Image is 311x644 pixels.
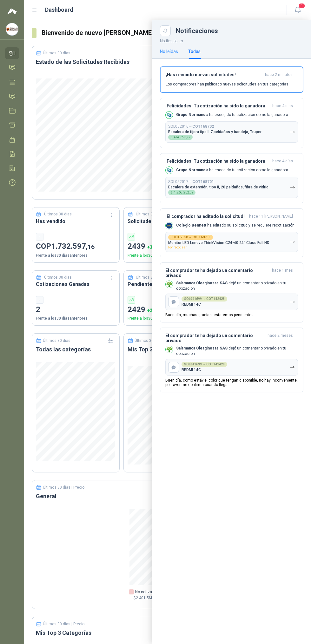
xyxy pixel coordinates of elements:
[168,235,213,240] div: SOL052028 →
[182,302,201,307] p: REDMI 14C
[6,23,18,35] img: Company Logo
[174,136,190,139] span: 464.395
[176,112,288,118] p: ha escogido tu cotización como la ganadora
[272,159,293,164] span: hace 4 días
[165,177,298,198] button: SOL052017→COT168701Escalera de extensión, tipo II, 20 peldaños, fibra de vidrio$1.268.202,04
[160,48,178,55] div: No leídas
[45,5,73,14] h1: Dashboard
[298,3,305,9] span: 1
[176,112,208,117] b: Grupo Normandía
[272,268,293,278] span: hace 1 mes
[165,313,254,317] p: Buen día, muchas gracias, estaremos pendientes
[152,36,311,44] p: Notificaciones
[174,191,193,194] span: 1.268.202
[176,167,288,173] p: ha escogido tu cotización como la ganadora
[160,262,303,323] button: El comprador te ha dejado un comentario privadohace 1 mes Company LogoSalamanca Oleaginosas SAS d...
[192,180,214,184] b: COT168701
[176,168,208,172] b: Grupo Normandía
[166,281,173,288] img: Company Logo
[176,223,295,228] p: ha editado su solicitud y se requiere recotización.
[249,214,293,219] span: hace 11 [PERSON_NAME]
[166,72,262,78] h3: ¡Has recibido nuevas solicitudes!
[166,346,173,353] img: Company Logo
[165,268,269,278] h3: El comprador te ha dejado un comentario privado
[160,328,303,392] button: El comprador te ha dejado un comentario privadohace 2 meses Company LogoSalamanca Oleaginosas SAS...
[168,135,193,140] div: $
[176,346,298,356] p: dejó un comentario privado en tu cotización
[168,124,214,129] p: SOL052016 →
[188,48,201,55] div: Todas
[166,222,173,229] img: Company Logo
[189,191,193,194] span: ,04
[165,333,265,343] h3: El comprador te ha dejado un comentario privado
[165,294,298,310] button: SOL041699 → COT142428REDMI 14C
[160,98,303,148] button: ¡Felicidades! Tu cotización ha sido la ganadorahace 4 días Company LogoGrupo Normandía ha escogid...
[186,136,190,139] span: ,12
[192,124,214,129] b: COT168702
[166,167,173,174] img: Company Logo
[182,362,227,367] div: SOL041699 → COT142428
[168,180,214,184] p: SOL052017 →
[176,223,206,227] b: Colegio Bennett
[7,8,17,15] img: Logo peakr
[165,103,270,109] h3: ¡Felicidades! Tu cotización ha sido la ganadora
[168,130,261,134] p: Escalera de tijera tipo II 7 peldaños y bandeja, Truper
[165,378,298,387] p: Buen día, como está? el color que tengan disponible, no hay inconveniente, por favor me confirma ...
[292,4,303,16] button: 1
[160,208,303,257] button: ¡El comprador ha editado la solicitud!hace 11 [PERSON_NAME] Company LogoColegio Bennett ha editad...
[182,368,201,372] p: REDMI 14C
[168,185,268,189] p: Escalera de extensión, tipo II, 20 peldaños, fibra de vidrio
[168,190,195,195] div: $
[166,81,289,87] p: Los compradores han publicado nuevas solicitudes en tus categorías.
[165,232,298,252] button: SOL052028→COT168700Monitor LED Lenovo ThinkVision C24-40 24" Class Full HDPor recotizar
[193,236,210,239] b: COT168700
[160,66,303,93] button: ¡Has recibido nuevas solicitudes!hace 2 minutos Los compradores han publicado nuevas solicitudes ...
[176,281,298,291] p: dejó un comentario privado en tu cotización
[166,112,173,119] img: Company Logo
[176,281,228,285] b: Salamanca Oleaginosas SAS
[265,72,293,78] span: hace 2 minutos
[165,159,270,164] h3: ¡Felicidades! Tu cotización ha sido la ganadora
[176,28,303,34] div: Notificaciones
[160,153,303,203] button: ¡Felicidades! Tu cotización ha sido la ganadorahace 4 días Company LogoGrupo Normandía ha escogid...
[176,346,228,350] b: Salamanca Oleaginosas SAS
[160,25,171,36] button: Close
[168,246,187,249] span: Por recotizar
[165,359,298,376] button: SOL041699 → COT142428REDMI 14C
[168,241,269,245] p: Monitor LED Lenovo ThinkVision C24-40 24" Class Full HD
[268,333,293,343] span: hace 2 meses
[272,103,293,109] span: hace 4 días
[182,296,227,302] div: SOL041699 → COT142428
[165,121,298,143] button: SOL052016→COT168702Escalera de tijera tipo II 7 peldaños y bandeja, Truper$464.395,12
[165,214,247,219] h3: ¡El comprador ha editado la solicitud!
